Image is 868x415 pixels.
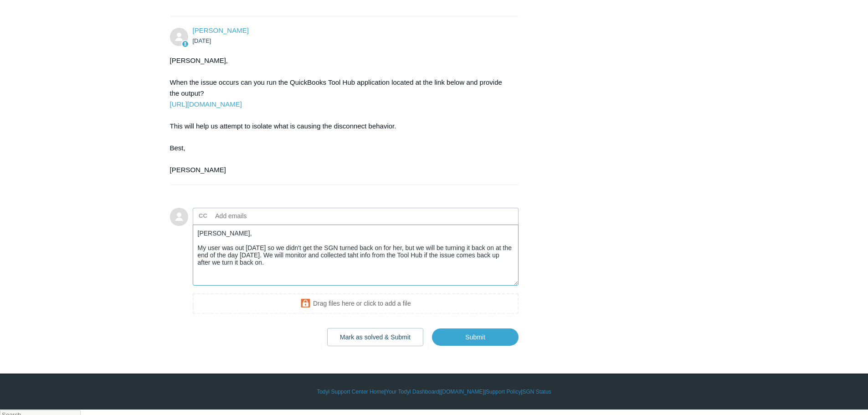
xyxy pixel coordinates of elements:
a: Your Todyl Dashboard [385,388,439,396]
a: [URL][DOMAIN_NAME] [170,100,242,108]
span: Kris Haire [193,26,249,34]
input: Add emails [212,209,310,223]
input: Submit [432,328,519,346]
a: [DOMAIN_NAME] [441,388,484,396]
a: Support Policy [486,388,521,396]
a: [PERSON_NAME] [193,26,249,34]
button: Mark as solved & Submit [327,328,423,346]
a: Todyl Support Center Home [317,388,384,396]
label: CC [199,209,207,223]
div: | | | | [170,388,699,396]
a: SGN Status [523,388,551,396]
time: 08/29/2025, 12:24 [193,37,211,44]
textarea: Add your reply [193,225,519,286]
div: [PERSON_NAME], When the issue occurs can you run the QuickBooks Tool Hub application located at t... [170,55,510,175]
